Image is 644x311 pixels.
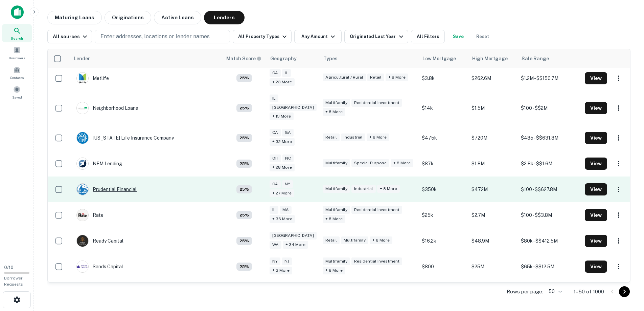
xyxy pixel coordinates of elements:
div: Sands Capital [76,261,123,273]
div: NJ [282,257,292,265]
div: + 8 more [323,108,345,116]
img: picture [77,158,88,169]
img: picture [77,72,88,84]
img: picture [77,132,88,144]
div: Capitalize uses an advanced AI algorithm to match your search with the best lender. The match sco... [236,104,252,112]
div: Capitalize uses an advanced AI algorithm to match your search with the best lender. The match sco... [236,211,252,219]
div: Contacts [2,63,32,82]
a: Saved [2,83,32,101]
img: picture [77,209,88,221]
button: View [585,183,607,195]
div: [GEOGRAPHIC_DATA] [270,232,317,240]
div: Low Mortgage [422,55,456,63]
div: GA [282,129,294,137]
a: Search [2,24,32,42]
div: Residential Investment [351,206,402,214]
div: IL [270,95,278,102]
div: Multifamily [323,99,350,107]
div: Geography [270,55,297,63]
img: picture [77,184,88,195]
div: Prudential Financial [76,183,137,195]
div: + 8 more [367,133,389,141]
div: Borrowers [2,44,32,62]
button: View [585,72,607,84]
p: Rows per page: [507,288,543,296]
div: Agricultural / Rural [323,74,366,81]
th: High Mortgage [468,49,517,68]
td: $100 - $$627.8M [517,177,581,202]
span: Search [11,36,23,41]
td: $100 - $$2M [517,91,581,125]
div: Capitalize uses an advanced AI algorithm to match your search with the best lender. The match sco... [226,55,261,62]
div: Capitalize uses an advanced AI algorithm to match your search with the best lender. The match sco... [236,74,252,82]
div: Special Purpose [351,159,389,167]
button: View [585,132,607,144]
div: Capitalize uses an advanced AI algorithm to match your search with the best lender. The match sco... [236,134,252,142]
td: $100 - $$3.8M [517,202,581,228]
button: All sources [47,30,92,43]
h6: Match Score [226,55,260,62]
td: $472M [468,177,517,202]
div: Types [323,55,338,63]
div: + 8 more [377,185,400,193]
span: Borrowers [9,55,25,61]
div: + 8 more [370,236,392,244]
th: Geography [266,49,319,68]
div: Metlife [76,72,109,84]
td: $80k - $$412.5M [517,228,581,254]
div: All sources [53,33,89,41]
div: Retail [323,133,340,141]
td: $1.5M [468,91,517,125]
th: Low Mortgage [418,49,468,68]
div: [US_STATE] Life Insurance Company [76,132,174,144]
div: Retail [367,74,384,81]
div: + 23 more [270,78,295,86]
div: + 32 more [270,138,295,146]
div: + 8 more [386,74,408,81]
td: $2.7M [468,202,517,228]
div: Multifamily [341,236,368,244]
div: + 34 more [283,241,308,249]
div: Capitalize uses an advanced AI algorithm to match your search with the best lender. The match sco... [236,237,252,245]
div: Multifamily [323,257,350,265]
button: Lenders [204,11,245,24]
img: capitalize-icon.png [11,5,24,19]
td: $14k [418,91,468,125]
td: $25k [418,202,468,228]
div: Originated Last Year [350,33,405,41]
button: All Property Types [233,30,292,43]
div: Capitalize uses an advanced AI algorithm to match your search with the best lender. The match sco... [236,185,252,193]
td: $87k [418,151,468,177]
td: $350k [418,177,468,202]
div: Chat Widget [610,257,644,289]
td: $25M [468,254,517,279]
div: Residential Investment [351,257,402,265]
div: OH [270,154,281,162]
button: Maturing Loans [47,11,102,24]
span: Borrower Requests [4,276,23,287]
th: Capitalize uses an advanced AI algorithm to match your search with the best lender. The match sco... [222,49,266,68]
div: + 8 more [391,159,413,167]
div: Multifamily [323,206,350,214]
td: $720M [468,125,517,151]
div: IL [270,206,278,214]
button: View [585,209,607,221]
div: Multifamily [323,185,350,193]
span: Saved [12,95,22,100]
div: CA [270,180,281,188]
td: $475k [418,125,468,151]
div: Multifamily [323,159,350,167]
button: View [585,102,607,114]
button: Save your search to get updates of matches that match your search criteria. [447,30,469,43]
div: NY [270,257,280,265]
div: CA [270,69,281,77]
td: $1.8M [468,151,517,177]
div: + 3 more [270,267,292,274]
div: + 27 more [270,189,294,197]
div: Neighborhood Loans [76,102,138,114]
button: Reset [472,30,493,43]
div: + 8 more [323,267,345,274]
div: Capitalize uses an advanced AI algorithm to match your search with the best lender. The match sco... [236,263,252,271]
